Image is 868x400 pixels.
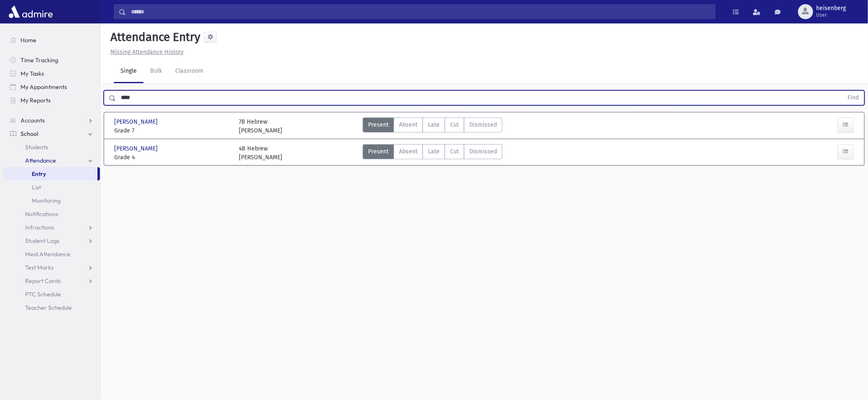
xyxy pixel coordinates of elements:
span: Monitoring [32,197,61,204]
button: Find [843,91,864,105]
span: Time Tracking [20,56,58,64]
span: List [32,183,41,191]
span: Grade 7 [114,126,230,135]
u: Missing Attendance History [110,48,184,56]
a: Student Logs [3,234,100,247]
div: 4B Hebrew [PERSON_NAME] [239,144,282,162]
img: AdmirePro [7,3,55,20]
a: Monitoring [3,194,100,207]
a: My Appointments [3,80,100,94]
div: 7B Hebrew [PERSON_NAME] [239,117,282,135]
a: My Tasks [3,67,100,80]
span: Students [25,143,48,151]
a: Notifications [3,207,100,221]
a: Teacher Schedule [3,301,100,314]
h5: Attendance Entry [107,30,200,44]
span: My Reports [20,97,51,104]
span: Teacher Schedule [25,304,72,311]
a: Missing Attendance History [107,48,184,56]
span: My Tasks [20,70,44,77]
span: Student Logs [25,237,59,245]
span: PTC Schedule [25,290,61,298]
span: Attendance [25,157,56,164]
span: Present [368,147,389,156]
a: Entry [3,167,97,181]
span: Report Cards [25,277,61,285]
input: Search [126,4,715,19]
span: Entry [32,170,46,178]
span: Notifications [25,210,58,218]
a: Test Marks [3,261,100,274]
a: Accounts [3,114,100,127]
div: AttTypes [363,144,502,162]
span: Grade 4 [114,153,230,162]
span: Home [20,36,36,44]
a: Bulk [143,60,169,83]
a: List [3,181,100,194]
span: [PERSON_NAME] [114,144,159,153]
a: Meal Attendance [3,247,100,261]
span: Cut [450,120,459,129]
div: AttTypes [363,117,502,135]
span: Infractions [25,224,54,231]
a: Single [114,60,143,83]
a: School [3,127,100,140]
span: School [20,130,38,138]
span: Meal Attendance [25,250,70,258]
span: My Appointments [20,83,67,91]
span: [PERSON_NAME] [114,117,159,126]
span: Late [428,147,440,156]
a: Home [3,33,100,47]
span: Absent [399,147,417,156]
span: Present [368,120,389,129]
span: heisenberg [817,5,846,12]
span: Cut [450,147,459,156]
a: Classroom [169,60,210,83]
a: Report Cards [3,274,100,288]
a: My Reports [3,94,100,107]
span: User [817,12,846,18]
span: Test Marks [25,264,54,271]
span: Accounts [20,117,45,124]
span: Dismissed [469,120,497,129]
a: PTC Schedule [3,288,100,301]
a: Students [3,140,100,154]
span: Dismissed [469,147,497,156]
a: Infractions [3,221,100,234]
span: Absent [399,120,417,129]
a: Time Tracking [3,54,100,67]
a: Attendance [3,154,100,167]
span: Late [428,120,440,129]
